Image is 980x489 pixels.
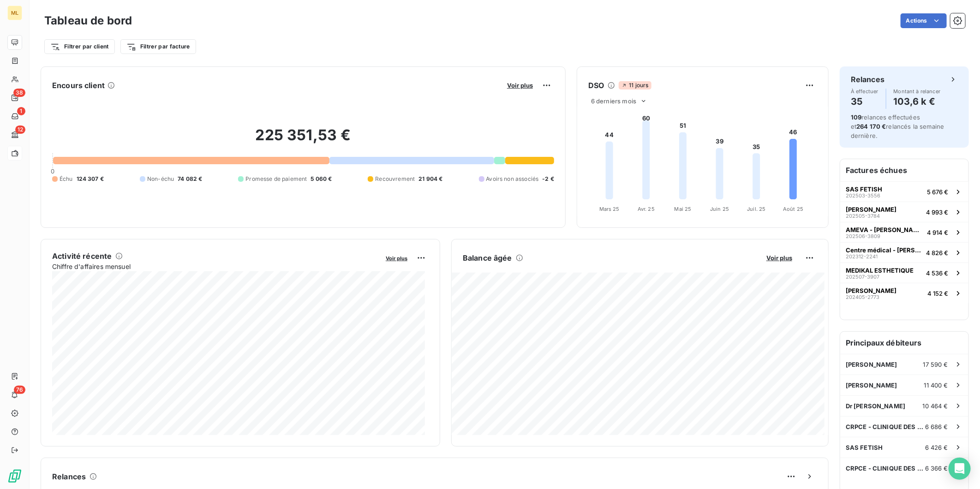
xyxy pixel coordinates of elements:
[840,332,968,354] h6: Principaux débiteurs
[710,206,729,212] tspan: Juin 25
[894,94,941,109] h4: 103,6 k €
[851,113,861,121] span: 109
[17,107,25,115] span: 1
[418,175,442,183] span: 21 904 €
[588,80,604,91] h6: DSO
[52,126,554,154] h2: 225 351,53 €
[846,246,922,254] span: Centre médical - [PERSON_NAME]
[927,290,948,297] span: 4 152 €
[923,402,948,410] span: 10 464 €
[925,465,948,472] span: 6 366 €
[840,202,968,222] button: [PERSON_NAME]202505-37844 993 €
[7,127,22,142] a: 12
[7,109,22,124] a: 1
[846,402,905,410] span: Dr [PERSON_NAME]
[846,382,897,389] span: [PERSON_NAME]
[7,6,22,20] div: ML
[927,229,948,236] span: 4 914 €
[599,206,620,212] tspan: Mars 25
[846,465,925,472] span: CRPCE - CLINIQUE DES CHAMPS ELYSEES
[846,294,879,300] span: 202405-2773
[14,386,25,394] span: 76
[675,206,692,212] tspan: Mai 25
[927,188,948,196] span: 5 676 €
[486,175,539,183] span: Avoirs non associés
[375,175,415,183] span: Recouvrement
[77,175,104,183] span: 124 307 €
[851,113,944,139] span: relances effectuées et relancés la semaine dernière.
[840,262,968,283] button: MEDIKAL ESTHETIQUE202507-39074 536 €
[178,175,202,183] span: 74 082 €
[901,13,947,28] button: Actions
[619,81,651,89] span: 11 jours
[766,254,792,262] span: Voir plus
[851,94,878,109] h4: 35
[120,39,196,54] button: Filtrer par facture
[846,361,897,368] span: [PERSON_NAME]
[846,233,880,239] span: 202506-3809
[846,206,896,213] span: [PERSON_NAME]
[923,361,948,368] span: 17 590 €
[846,213,880,219] span: 202505-3784
[846,287,896,294] span: [PERSON_NAME]
[894,89,941,94] span: Montant à relancer
[52,250,112,262] h6: Activité récente
[949,458,971,480] div: Open Intercom Messenger
[542,175,554,183] span: -2 €
[924,382,948,389] span: 11 400 €
[846,185,882,193] span: SAS FETISH
[15,125,25,134] span: 12
[856,123,886,130] span: 264 170 €
[245,175,307,183] span: Promesse de paiement
[926,249,948,256] span: 4 826 €
[311,175,332,183] span: 5 060 €
[52,80,105,91] h6: Encours client
[925,444,948,451] span: 6 426 €
[851,89,878,94] span: À effectuer
[747,206,765,212] tspan: Juil. 25
[840,242,968,262] button: Centre médical - [PERSON_NAME]202312-22414 826 €
[926,209,948,216] span: 4 993 €
[846,274,879,280] span: 202507-3907
[840,283,968,303] button: [PERSON_NAME]202405-27734 152 €
[846,193,880,198] span: 202503-3556
[386,255,407,262] span: Voir plus
[463,252,512,263] h6: Balance âgée
[147,175,174,183] span: Non-échu
[846,254,878,259] span: 202312-2241
[840,159,968,181] h6: Factures échues
[638,206,655,212] tspan: Avr. 25
[52,471,86,482] h6: Relances
[925,423,948,430] span: 6 686 €
[840,222,968,242] button: AMEVA - [PERSON_NAME]202506-38094 914 €
[7,469,22,483] img: Logo LeanPay
[846,267,914,274] span: MEDIKAL ESTHETIQUE
[846,444,883,451] span: SAS FETISH
[60,175,73,183] span: Échu
[7,90,22,105] a: 38
[764,254,795,262] button: Voir plus
[851,74,884,85] h6: Relances
[783,206,803,212] tspan: Août 25
[44,12,132,29] h3: Tableau de bord
[846,423,925,430] span: CRPCE - CLINIQUE DES CHAMPS ELYSEES
[44,39,115,54] button: Filtrer par client
[846,226,923,233] span: AMEVA - [PERSON_NAME]
[507,82,533,89] span: Voir plus
[52,262,379,271] span: Chiffre d'affaires mensuel
[504,81,536,89] button: Voir plus
[591,97,636,105] span: 6 derniers mois
[383,254,410,262] button: Voir plus
[51,167,54,175] span: 0
[13,89,25,97] span: 38
[840,181,968,202] button: SAS FETISH202503-35565 676 €
[926,269,948,277] span: 4 536 €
